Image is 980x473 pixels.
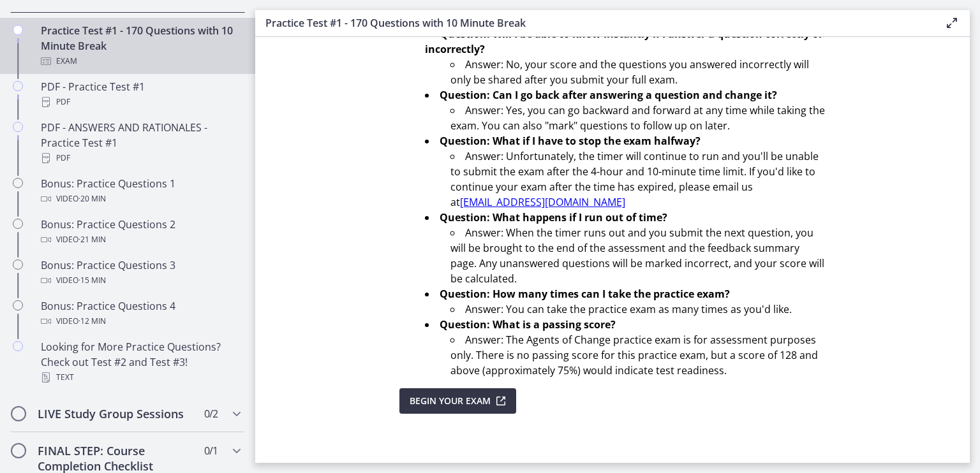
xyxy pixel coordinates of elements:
h2: LIVE Study Group Sessions [38,406,193,421]
span: 0 / 2 [204,406,218,421]
div: Video [41,314,240,329]
li: Answer: Unfortunately, the timer will continue to run and you'll be unable to submit the exam aft... [450,149,826,210]
div: Video [41,273,240,288]
div: Bonus: Practice Questions 1 [41,176,240,207]
div: PDF [41,94,240,110]
div: Video [41,191,240,207]
h3: Practice Test #1 - 170 Questions with 10 Minute Break [265,15,924,31]
div: PDF - ANSWERS AND RATIONALES - Practice Test #1 [41,120,240,166]
span: · 21 min [78,232,106,247]
div: Looking for More Practice Questions? Check out Test #2 and Test #3! [41,339,240,385]
strong: Question: What if I have to stop the exam halfway? [440,134,701,148]
li: Answer: The Agents of Change practice exam is for assessment purposes only. There is no passing s... [450,332,826,378]
span: · 20 min [78,191,106,207]
li: Answer: Yes, you can go backward and forward at any time while taking the exam. You can also "mar... [450,103,826,133]
span: 0 / 1 [204,443,218,458]
strong: Question: How many times can I take the practice exam? [440,287,730,301]
strong: Question: What happens if I run out of time? [440,210,667,224]
div: Bonus: Practice Questions 3 [41,258,240,288]
div: PDF - Practice Test #1 [41,79,240,110]
li: Answer: You can take the practice exam as many times as you'd like. [450,302,826,317]
li: Answer: No, your score and the questions you answered incorrectly will only be shared after you s... [450,57,826,87]
span: Begin Your Exam [410,393,491,409]
div: Bonus: Practice Questions 4 [41,298,240,329]
div: Practice Test #1 - 170 Questions with 10 Minute Break [41,23,240,69]
span: · 15 min [78,273,106,288]
div: Text [41,370,240,385]
a: [EMAIL_ADDRESS][DOMAIN_NAME] [460,195,625,209]
button: Begin Your Exam [399,388,516,414]
div: Bonus: Practice Questions 2 [41,217,240,247]
div: Exam [41,54,240,69]
span: · 12 min [78,314,106,329]
li: Answer: When the timer runs out and you submit the next question, you will be brought to the end ... [450,225,826,286]
strong: Question: What is a passing score? [440,317,616,331]
div: PDF [41,150,240,166]
strong: Question: Can I go back after answering a question and change it? [440,88,777,102]
strong: Question: Will I be able to know instantly if I answer a question correctly or incorrectly? [425,27,823,56]
div: Video [41,232,240,247]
